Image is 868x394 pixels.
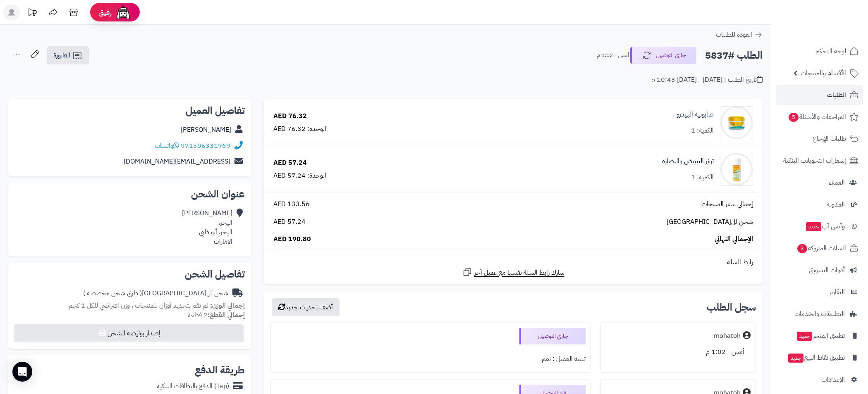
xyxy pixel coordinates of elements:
[98,7,112,17] span: رفيق
[651,75,763,85] div: تاريخ الطلب : [DATE] - [DATE] 10:43 م
[827,89,846,101] span: الطلبات
[776,304,863,324] a: التطبيقات والخدمات
[83,289,228,298] div: شحن لل[GEOGRAPHIC_DATA]
[662,157,714,166] a: تونر التبييض والنضارة
[188,310,245,320] small: 2 قطعة
[181,125,231,135] a: [PERSON_NAME]
[815,45,846,57] span: لوحة التحكم
[827,199,845,210] span: المدونة
[208,310,245,320] strong: إجمالي القطع:
[720,153,753,186] img: 1739577595-cm51khrme0n1z01klhcir4seo_WHITING_TONER-01-90x90.jpg
[181,141,230,151] a: 971506331969
[701,199,753,209] span: إجمالي سعر المنتجات
[720,106,753,139] img: 1739577078-cm5o6oxsw00cn01n35fki020r_HUDRO_SOUP_w-90x90.png
[606,344,751,360] div: أمس - 1:02 م
[272,298,340,316] button: أضف تحديث جديد
[182,209,232,246] div: [PERSON_NAME] اليحر، اليحر، أبو ظبي الامارات
[776,107,863,127] a: المراجعات والأسئلة5
[705,47,763,64] h2: الطلب #5837
[691,126,714,135] div: الكمية: 1
[813,133,846,145] span: طلبات الإرجاع
[714,331,741,341] div: mohatoh
[195,365,245,375] h2: طريقة الدفع
[776,216,863,236] a: وآتس آبجديد
[788,111,846,123] span: المراجعات والأسئلة
[776,238,863,258] a: السلات المتروكة3
[630,47,696,64] button: جاري التوصيل
[776,260,863,280] a: أدوات التسويق
[806,222,821,231] span: جديد
[69,301,208,311] span: لم تقم بتحديد أوزان للمنتجات ، وزن افتراضي للكل 1 كجم
[812,6,860,24] img: logo-2.png
[273,124,326,134] div: الوحدة: 76.32 AED
[273,171,326,180] div: الوحدة: 57.24 AED
[12,362,32,382] div: Open Intercom Messenger
[22,4,43,23] a: تحديثات المنصة
[776,370,863,389] a: الإعدادات
[715,235,753,244] span: الإجمالي النهائي
[474,268,564,278] span: شارك رابط السلة نفسها مع عميل آخر
[797,332,812,341] span: جديد
[273,235,311,244] span: 190.80 AED
[273,158,307,168] div: 57.24 AED
[597,51,629,59] small: أمس - 1:02 م
[716,30,752,40] span: العودة للطلبات
[273,112,307,121] div: 76.32 AED
[14,324,244,342] button: إصدار بوليصة الشحن
[776,151,863,171] a: إشعارات التحويلات البنكية
[155,141,179,151] a: واتساب
[776,85,863,105] a: الطلبات
[276,351,586,367] div: تنبيه العميل : نعم
[776,326,863,346] a: تطبيق المتجرجديد
[776,41,863,61] a: لوحة التحكم
[821,374,845,385] span: الإعدادات
[794,308,845,320] span: التطبيقات والخدمات
[809,264,845,276] span: أدوات التسويق
[83,288,142,298] span: ( طرق شحن مخصصة )
[788,354,803,363] span: جديد
[776,129,863,149] a: طلبات الإرجاع
[462,267,564,278] a: شارك رابط السلة نفسها مع عميل آخر
[53,50,70,60] span: الفاتورة
[787,352,845,363] span: تطبيق نقاط البيع
[157,382,229,391] div: (Tap) الدفع بالبطاقات البنكية
[707,302,756,312] h3: سجل الطلب
[783,155,846,166] span: إشعارات التحويلات البنكية
[267,258,759,267] div: رابط السلة
[801,67,846,79] span: الأقسام والمنتجات
[829,177,845,188] span: العملاء
[796,330,845,342] span: تطبيق المتجر
[15,106,245,116] h2: تفاصيل العميل
[829,286,845,298] span: التقارير
[796,242,846,254] span: السلات المتروكة
[115,4,132,21] img: ai-face.png
[776,173,863,192] a: العملاء
[776,348,863,368] a: تطبيق نقاط البيعجديد
[788,112,799,122] span: 5
[15,269,245,279] h2: تفاصيل الشحن
[273,217,306,227] span: 57.24 AED
[776,282,863,302] a: التقارير
[124,157,230,166] a: [EMAIL_ADDRESS][DOMAIN_NAME]
[210,301,245,311] strong: إجمالي الوزن:
[15,189,245,199] h2: عنوان الشحن
[797,244,808,254] span: 3
[273,199,310,209] span: 133.56 AED
[677,110,714,119] a: صابونية الهيدرو
[776,195,863,214] a: المدونة
[691,173,714,182] div: الكمية: 1
[47,46,89,64] a: الفاتورة
[667,217,753,227] span: شحن لل[GEOGRAPHIC_DATA]
[805,221,845,232] span: وآتس آب
[716,30,763,40] a: العودة للطلبات
[519,328,586,344] div: جاري التوصيل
